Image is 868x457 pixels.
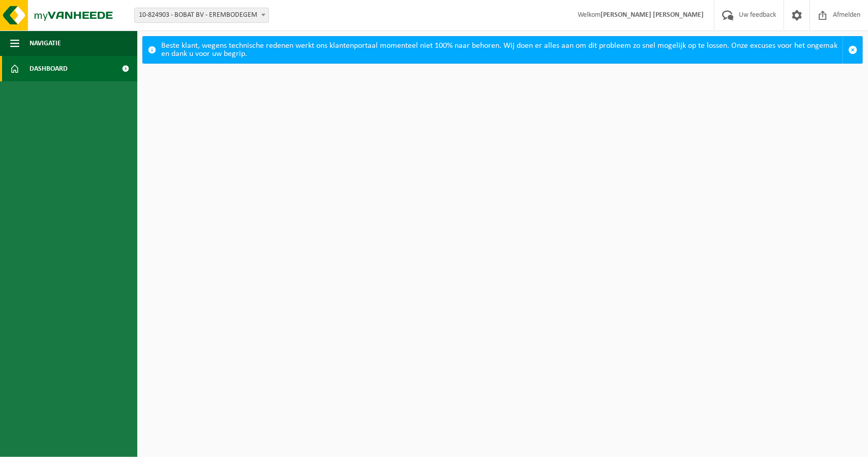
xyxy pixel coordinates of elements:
strong: [PERSON_NAME] [PERSON_NAME] [601,11,704,19]
span: Dashboard [29,56,68,81]
span: 10-824903 - BOBAT BV - EREMBODEGEM [134,8,269,23]
span: 10-824903 - BOBAT BV - EREMBODEGEM [135,8,268,22]
div: Beste klant, wegens technische redenen werkt ons klantenportaal momenteel niet 100% naar behoren.... [161,37,843,63]
span: Navigatie [29,31,61,56]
